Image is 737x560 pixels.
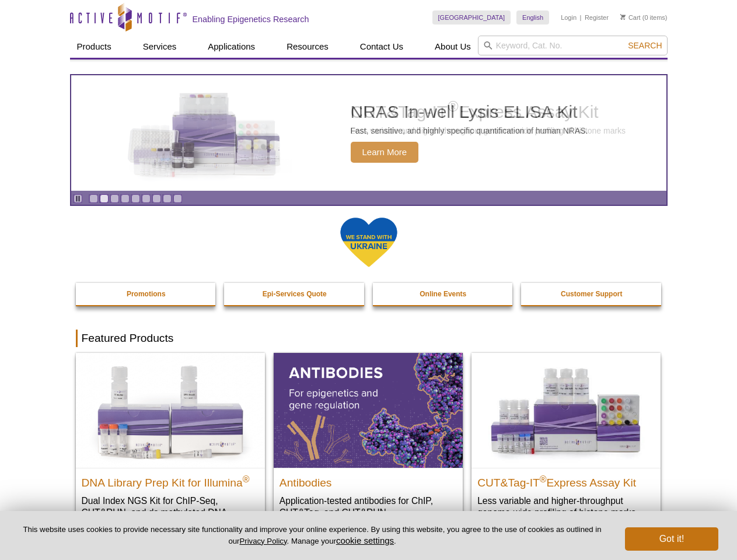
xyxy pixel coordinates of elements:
a: Resources [280,36,336,58]
a: Go to slide 1 [89,194,98,203]
p: Less variable and higher-throughput genome-wide profiling of histone marks​. [477,495,655,519]
strong: Epi-Services Quote [263,290,327,298]
sup: ® [540,474,547,484]
a: Epi-Services Quote [224,283,365,305]
a: Customer Support [521,283,662,305]
a: CUT&Tag-IT® Express Assay Kit CUT&Tag-IT®Express Assay Kit Less variable and higher-throughput ge... [471,353,661,530]
a: Privacy Policy [239,537,287,545]
h2: CUT&Tag-IT Express Assay Kit [477,471,655,489]
img: We Stand With Ukraine [340,216,398,268]
a: All Antibodies Antibodies Application-tested antibodies for ChIP, CUT&Tag, and CUT&RUN. [274,353,463,530]
a: Go to slide 4 [121,194,130,203]
a: Go to slide 8 [163,194,172,203]
p: Dual Index NGS Kit for ChIP-Seq, CUT&RUN, and ds methylated DNA assays. [82,495,259,530]
span: Search [628,41,662,50]
button: Search [624,40,665,51]
img: NRAS In-well Lysis ELISA Kit [117,93,292,173]
h2: NRAS In-well Lysis ELISA Kit [351,103,588,121]
article: NRAS In-well Lysis ELISA Kit [71,75,666,191]
a: Products [70,36,118,58]
a: Online Events [373,283,514,305]
a: English [516,10,549,24]
a: About Us [428,36,478,58]
h2: Featured Products [76,330,662,347]
li: | [580,10,582,24]
sup: ® [243,474,250,484]
img: All Antibodies [274,353,463,467]
strong: Customer Support [561,290,622,298]
img: DNA Library Prep Kit for Illumina [76,353,265,467]
span: Learn More [351,142,419,163]
h2: DNA Library Prep Kit for Illumina [82,471,259,489]
a: Go to slide 3 [110,194,119,203]
h2: Antibodies [280,471,457,489]
a: NRAS In-well Lysis ELISA Kit NRAS In-well Lysis ELISA Kit Fast, sensitive, and highly specific qu... [71,75,666,191]
a: Go to slide 5 [131,194,140,203]
a: Login [561,13,577,22]
a: Services [136,36,184,58]
a: Go to slide 9 [173,194,182,203]
p: This website uses cookies to provide necessary site functionality and improve your online experie... [19,524,606,547]
a: Promotions [76,283,217,305]
a: Register [585,13,609,22]
p: Application-tested antibodies for ChIP, CUT&Tag, and CUT&RUN. [280,495,457,519]
p: Fast, sensitive, and highly specific quantification of human NRAS. [351,125,588,136]
a: Applications [201,36,262,58]
a: Go to slide 7 [152,194,161,203]
img: CUT&Tag-IT® Express Assay Kit [471,353,661,467]
a: DNA Library Prep Kit for Illumina DNA Library Prep Kit for Illumina® Dual Index NGS Kit for ChIP-... [76,353,265,541]
button: cookie settings [336,535,394,545]
a: Cart [620,13,641,22]
a: Go to slide 6 [142,194,151,203]
a: [GEOGRAPHIC_DATA] [432,10,511,24]
h2: Enabling Epigenetics Research [193,14,309,24]
input: Keyword, Cat. No. [478,36,668,55]
li: (0 items) [620,10,668,24]
strong: Online Events [420,290,466,298]
a: Contact Us [353,36,410,58]
a: Go to slide 2 [100,194,109,203]
img: Your Cart [620,14,626,20]
strong: Promotions [127,290,166,298]
a: Toggle autoplay [74,194,82,203]
button: Got it! [625,527,718,551]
